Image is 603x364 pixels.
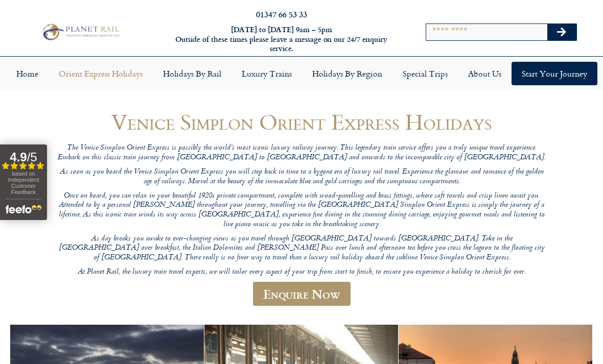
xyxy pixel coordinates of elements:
a: Home [6,62,49,85]
p: The Venice Simplon Orient Express is possibly the world’s most iconic luxury railway journey. Thi... [56,143,547,162]
p: As soon as you board the Venice Simplon Orient Express you will step back in time to a bygone era... [56,167,547,186]
a: 01347 66 53 33 [256,8,307,20]
a: Holidays by Rail [153,62,231,85]
nav: Menu [5,62,598,85]
h1: Venice Simplon Orient Express Holidays [56,110,547,134]
a: Holidays by Region [302,62,392,85]
p: As day breaks you awake to ever-changing views as you travel through [GEOGRAPHIC_DATA] towards [G... [56,234,547,263]
a: Start your Journey [512,62,597,85]
a: Luxury Trains [231,62,302,85]
h6: [DATE] to [DATE] 9am – 5pm Outside of these times please leave a message on our 24/7 enquiry serv... [164,25,400,54]
a: Orient Express Holidays [49,62,153,85]
img: Planet Rail Train Holidays Logo [39,22,121,42]
a: About Us [458,62,512,85]
p: At Planet Rail, the luxury train travel experts, we will tailor every aspect of your trip from st... [56,268,547,277]
p: Once on board, you can relax in your beautiful 1920s private compartment, complete with wood-pane... [56,191,547,230]
button: Search [547,24,577,40]
a: Special Trips [392,62,458,85]
a: Enquire Now [253,282,351,306]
